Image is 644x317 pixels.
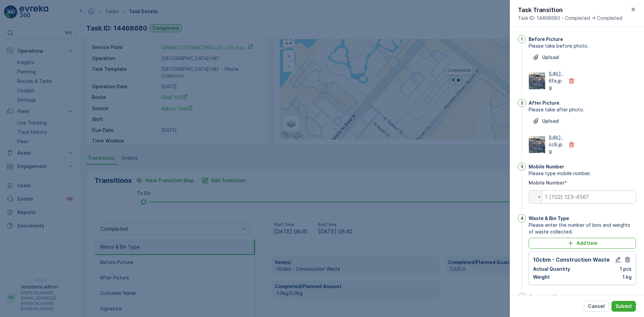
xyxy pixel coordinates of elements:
[529,238,636,249] button: Add Item
[529,106,636,113] span: Please take after photo.
[529,190,636,204] input: 1 (702) 123-4567
[529,100,559,106] p: After Picture
[529,222,636,235] span: Please enter the number of bins and weights of waste collected.
[529,52,563,63] button: Upload File
[518,35,526,43] div: 1
[529,163,564,170] p: Mobile Number
[623,274,632,280] p: 1 kg
[518,5,622,15] p: Task Transition
[533,256,610,264] p: 10cbm - Construction Waste
[549,135,564,155] p: [URL]..cc8.jpg
[518,163,526,171] div: 3
[529,136,545,153] img: Media Preview
[518,293,526,301] div: 5
[529,294,567,300] p: Customer Name
[620,266,632,272] p: 1 pcs
[611,301,636,312] button: Submit
[529,180,565,186] label: Mobile Number
[577,240,597,247] p: Add Item
[533,274,550,280] p: Weight
[518,99,526,107] div: 2
[529,170,636,177] span: Please type mobile number.
[615,303,632,310] p: Submit
[588,303,605,310] p: Cancel
[529,72,545,89] img: Media Preview
[542,54,559,61] p: Upload
[529,36,563,43] p: Before Picture
[533,266,570,272] p: Actual Quantity
[549,71,564,91] p: [URL]..6fa.jpg
[584,301,609,312] button: Cancel
[529,215,569,222] p: Waste & Bin Type
[518,15,622,21] span: Task ID: 14468680 - Completed -> Completed
[529,43,636,49] span: Please take before photo.
[542,118,559,124] p: Upload
[518,214,526,222] div: 4
[529,116,563,126] button: Upload File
